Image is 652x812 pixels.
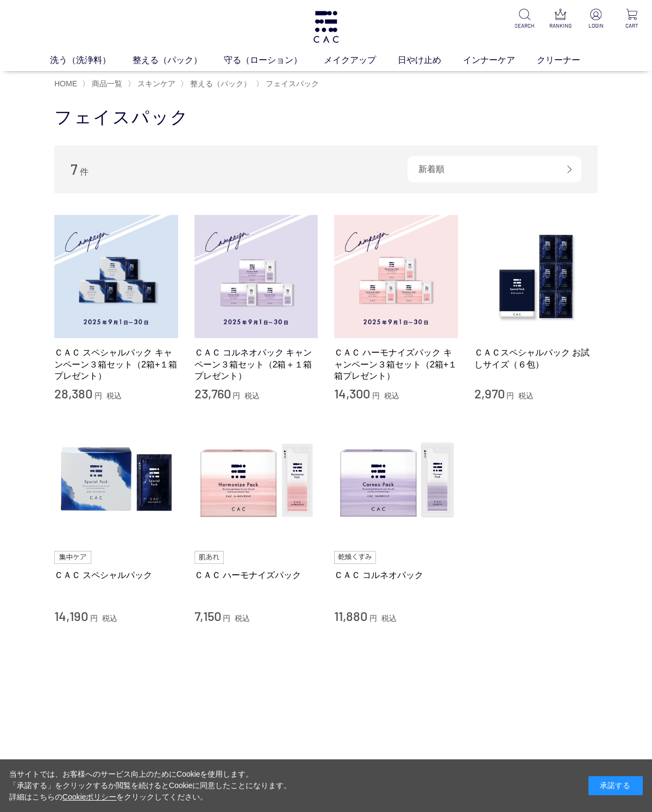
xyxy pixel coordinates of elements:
[334,569,458,581] a: ＣＡＣ コルネオパック
[90,614,98,623] span: 円
[334,215,458,339] img: ＣＡＣ ハーモナイズパック キャンペーン３箱セット（2箱+１箱プレゼント）
[256,79,322,89] li: 〉
[54,608,88,624] span: 14,190
[334,608,367,624] span: 11,880
[233,391,240,400] span: 円
[620,22,643,30] p: CART
[474,385,505,401] span: 2,970
[384,391,399,400] span: 税込
[513,9,536,30] a: SEARCH
[54,106,598,129] h1: フェイスパック
[585,22,607,30] p: LOGIN
[135,79,175,88] a: スキンケア
[106,391,122,400] span: 税込
[324,54,398,67] a: メイクアップ
[54,418,178,542] img: ＣＡＣ スペシャルパック
[407,156,581,182] div: 新着順
[549,9,572,30] a: RANKING
[54,551,91,564] img: 集中ケア
[474,215,598,339] img: ＣＡＣスペシャルパック お試しサイズ（６包）
[537,54,602,67] a: クリーナー
[90,79,122,88] a: 商品一覧
[195,215,318,339] img: ＣＡＣ コルネオパック キャンペーン３箱セット（2箱＋１箱プレゼント）
[588,776,643,795] div: 承諾する
[54,385,92,401] span: 28,380
[334,385,370,401] span: 14,300
[334,551,376,564] img: 乾燥くすみ
[80,167,89,176] span: 件
[620,9,643,30] a: CART
[312,11,340,43] img: logo
[223,614,230,623] span: 円
[372,391,380,400] span: 円
[102,614,117,623] span: 税込
[224,54,324,67] a: 守る（ローション）
[398,54,463,67] a: 日やけ止め
[82,79,125,89] li: 〉
[235,614,250,623] span: 税込
[266,79,319,88] span: フェイスパック
[518,391,534,400] span: 税込
[62,792,117,801] a: Cookieポリシー
[190,79,251,88] span: 整える（パック）
[195,418,318,542] img: ＣＡＣ ハーモナイズパック
[334,347,458,382] a: ＣＡＣ ハーモナイズパック キャンペーン３箱セット（2箱+１箱プレゼント）
[54,215,178,339] img: ＣＡＣ スペシャルパック キャンペーン３箱セット（2箱+１箱プレゼント）
[54,347,178,382] a: ＣＡＣ スペシャルパック キャンペーン３箱セット（2箱+１箱プレゼント）
[244,391,260,400] span: 税込
[195,608,221,624] span: 7,150
[188,79,251,88] a: 整える（パック）
[195,385,231,401] span: 23,760
[381,614,397,623] span: 税込
[95,391,102,400] span: 円
[369,614,377,623] span: 円
[585,9,607,30] a: LOGIN
[54,79,77,88] a: HOME
[195,551,224,564] img: 肌あれ
[195,347,318,382] a: ＣＡＣ コルネオパック キャンペーン３箱セット（2箱＋１箱プレゼント）
[137,79,175,88] span: スキンケア
[264,79,319,88] a: フェイスパック
[180,79,254,89] li: 〉
[195,569,318,581] a: ＣＡＣ ハーモナイズパック
[128,79,178,89] li: 〉
[334,418,458,542] img: ＣＡＣ コルネオパック
[71,161,78,177] span: 7
[513,22,536,30] p: SEARCH
[506,391,514,400] span: 円
[50,54,133,67] a: 洗う（洗浄料）
[54,569,178,581] a: ＣＡＣ スペシャルパック
[133,54,224,67] a: 整える（パック）
[9,769,292,803] div: 当サイトでは、お客様へのサービス向上のためにCookieを使用します。 「承諾する」をクリックするか閲覧を続けるとCookieに同意したことになります。 詳細はこちらの をクリックしてください。
[549,22,572,30] p: RANKING
[474,347,598,370] a: ＣＡＣスペシャルパック お試しサイズ（６包）
[463,54,537,67] a: インナーケア
[92,79,122,88] span: 商品一覧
